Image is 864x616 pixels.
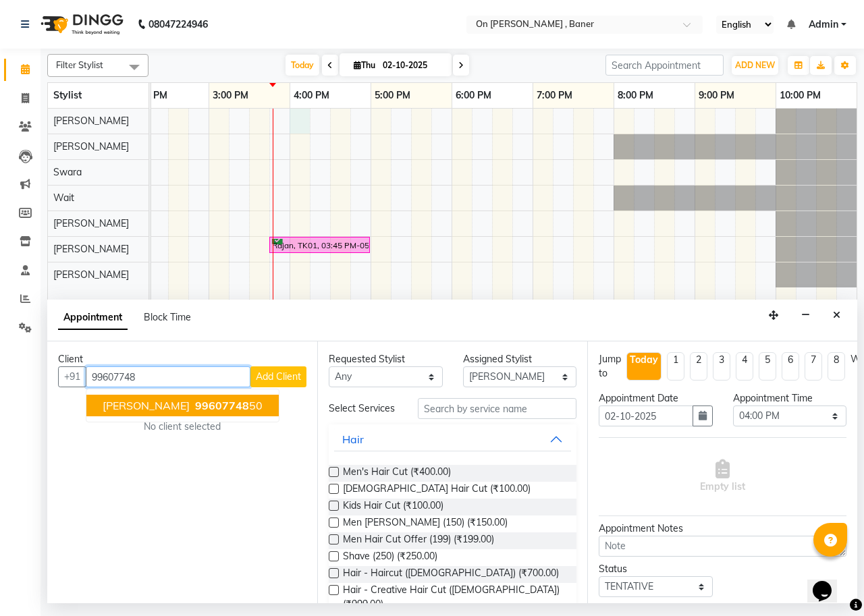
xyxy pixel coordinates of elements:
[343,499,443,515] span: Kids Hair Cut (₹100.00)
[452,86,495,105] a: 6:00 PM
[148,5,208,43] b: 08047224946
[733,391,847,405] div: Appointment Time
[209,86,252,105] a: 3:00 PM
[342,431,364,447] div: Hair
[290,86,333,105] a: 4:00 PM
[713,352,730,381] li: 3
[334,427,571,451] button: Hair
[34,5,127,43] img: logo
[192,399,263,412] ngb-highlight: 50
[782,352,799,381] li: 6
[256,370,301,383] span: Add Client
[614,86,657,105] a: 8:00 PM
[732,56,778,75] button: ADD NEW
[599,391,713,405] div: Appointment Date
[759,352,776,381] li: 5
[343,549,437,566] span: Shave (250) (₹250.00)
[53,269,129,281] span: [PERSON_NAME]
[343,583,566,611] span: Hair - Creative Hair Cut ([DEMOGRAPHIC_DATA]) (₹999.00)
[329,352,443,366] div: Requested Stylist
[53,115,129,127] span: [PERSON_NAME]
[630,353,658,367] div: Today
[533,86,576,105] a: 7:00 PM
[195,399,249,412] span: 99607748
[53,89,82,101] span: Stylist
[828,352,845,381] li: 8
[86,366,250,387] input: Search by Name/Mobile/Email/Code
[379,55,446,76] input: 2025-10-02
[599,352,621,381] div: Jump to
[286,55,319,76] span: Today
[58,366,86,387] button: +91
[605,55,724,76] input: Search Appointment
[250,366,306,387] button: Add Client
[418,398,576,419] input: Search by service name
[103,399,190,412] span: [PERSON_NAME]
[371,86,414,105] a: 5:00 PM
[343,566,559,583] span: Hair - Haircut ([DEMOGRAPHIC_DATA]) (₹700.00)
[53,243,129,255] span: [PERSON_NAME]
[827,305,846,326] button: Close
[58,352,306,366] div: Client
[58,306,128,330] span: Appointment
[463,352,577,366] div: Assigned Stylist
[599,522,846,536] div: Appointment Notes
[700,459,745,494] span: Empty list
[736,352,753,381] li: 4
[776,86,824,105] a: 10:00 PM
[735,60,775,70] span: ADD NEW
[690,352,707,381] li: 2
[90,420,274,434] div: No client selected
[599,562,713,576] div: Status
[807,562,850,603] iframe: chat widget
[343,515,508,532] span: Men [PERSON_NAME] (150) (₹150.00)
[667,352,684,381] li: 1
[53,217,129,229] span: [PERSON_NAME]
[350,60,379,70] span: Thu
[144,311,191,323] span: Block Time
[53,192,74,204] span: Wait
[53,140,129,152] span: [PERSON_NAME]
[343,465,451,482] span: Men's Hair Cut (₹400.00)
[343,532,494,549] span: Men Hair Cut Offer (199) (₹199.00)
[599,405,693,426] input: yyyy-mm-dd
[271,239,369,252] div: Rajan, TK01, 03:45 PM-05:00 PM, Massage -Swedish Massage (60 Min)
[56,59,103,70] span: Filter Stylist
[343,482,531,499] span: [DEMOGRAPHIC_DATA] Hair Cut (₹100.00)
[805,352,822,381] li: 7
[319,401,408,416] div: Select Services
[53,166,82,178] span: Swara
[695,86,738,105] a: 9:00 PM
[809,18,838,32] span: Admin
